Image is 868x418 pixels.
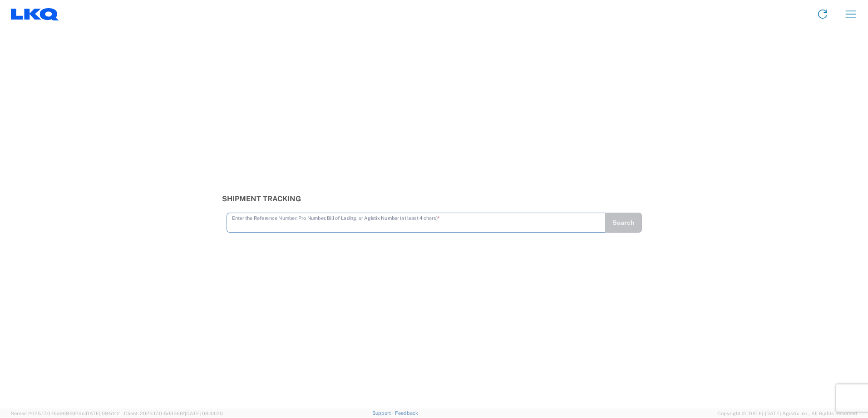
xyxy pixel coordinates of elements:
[84,411,120,416] span: [DATE] 09:51:12
[11,411,120,416] span: Server: 2025.17.0-16a969492de
[372,410,395,416] a: Support
[124,411,223,416] span: Client: 2025.17.0-5dd568f
[717,409,857,418] span: Copyright © [DATE]-[DATE] Agistix Inc., All Rights Reserved
[222,194,646,203] h3: Shipment Tracking
[395,410,418,416] a: Feedback
[185,411,223,416] span: [DATE] 08:44:20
